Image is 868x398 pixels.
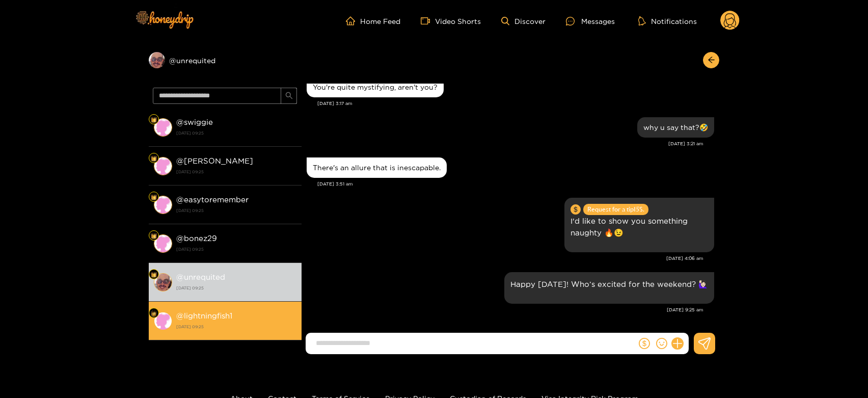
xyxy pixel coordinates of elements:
[571,215,708,238] p: I'd like to show you something naughty 🔥😉
[154,234,172,253] img: conversation
[176,283,296,293] strong: [DATE] 09:25
[176,206,296,215] strong: [DATE] 09:25
[176,195,249,204] strong: @ easytoremember
[176,156,253,165] strong: @ [PERSON_NAME]
[313,83,438,91] div: You're quite mystifying, aren't you?
[637,117,714,138] div: Sep. 26, 3:21 am
[151,117,157,123] img: Fan Level
[307,306,703,313] div: [DATE] 9:25 am
[566,15,615,27] div: Messages
[154,273,172,291] img: conversation
[639,338,650,349] span: dollar
[176,167,296,176] strong: [DATE] 09:25
[637,336,652,351] button: dollar
[176,311,232,320] strong: @ lightningfish1
[313,164,441,172] div: There's an allure that is inescapable.
[281,88,297,104] button: search
[176,322,296,331] strong: [DATE] 09:25
[421,16,435,25] span: video-camera
[307,77,444,97] div: Sep. 26, 3:17 am
[656,338,667,349] span: smile
[151,310,157,316] img: Fan Level
[151,155,157,162] img: Fan Level
[154,118,172,137] img: conversation
[176,234,217,243] strong: @ bonez29
[317,180,714,188] div: [DATE] 3:51 am
[571,204,581,215] span: dollar-circle
[346,16,360,25] span: home
[154,157,172,175] img: conversation
[510,278,708,290] p: Happy [DATE]! Who’s excited for the weekend? 🙋🏻‍♀️
[307,157,447,178] div: Sep. 26, 3:51 am
[703,52,719,68] button: arrow-left
[346,16,400,25] a: Home Feed
[307,140,703,147] div: [DATE] 3:21 am
[421,16,481,25] a: Video Shorts
[176,128,296,138] strong: [DATE] 09:25
[583,204,648,215] span: Request for a tip 15 $.
[151,194,157,200] img: Fan Level
[285,92,293,100] span: search
[176,273,225,281] strong: @ unrequited
[154,196,172,214] img: conversation
[708,56,715,65] span: arrow-left
[151,272,157,278] img: Fan Level
[643,123,708,131] div: why u say that?🤣
[504,272,714,304] div: Sep. 26, 9:25 am
[317,100,714,107] div: [DATE] 3:17 am
[176,245,296,254] strong: [DATE] 09:25
[154,312,172,330] img: conversation
[151,233,157,239] img: Fan Level
[635,16,700,26] button: Notifications
[176,118,213,126] strong: @ swiggie
[307,255,703,262] div: [DATE] 4:06 am
[501,17,546,25] a: Discover
[564,198,714,252] div: Sep. 26, 4:06 am
[149,52,302,68] div: @unrequited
